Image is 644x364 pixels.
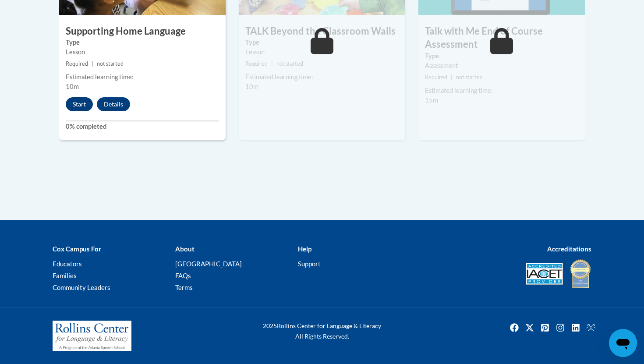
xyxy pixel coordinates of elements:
img: Twitter icon [523,321,537,335]
b: Cox Campus For [53,245,101,253]
a: Educators [53,260,82,268]
img: Rollins Center for Language & Literacy - A Program of the Atlanta Speech School [53,321,131,351]
a: Instagram [553,321,567,335]
a: Terms [175,283,193,291]
b: About [175,245,195,253]
span: | [92,60,93,67]
div: Estimated learning time: [425,86,578,95]
a: Facebook [507,321,521,335]
label: Type [425,51,578,61]
span: 15m [425,96,438,104]
a: Pinterest [538,321,552,335]
h3: TALK Beyond the Classroom Walls [239,25,405,38]
a: Linkedin [569,321,583,335]
b: Help [298,245,311,253]
button: Details [97,97,130,111]
label: Type [245,38,399,47]
img: IDA® Accredited [570,258,591,289]
a: Support [298,260,321,268]
img: Accredited IACET® Provider [526,263,563,285]
span: 2025 [263,322,277,329]
span: | [271,60,273,67]
span: Required [425,74,447,81]
img: Facebook group icon [584,321,598,335]
a: [GEOGRAPHIC_DATA] [175,260,242,268]
div: Estimated learning time: [245,72,399,82]
h3: Talk with Me End of Course Assessment [418,25,585,52]
a: Twitter [523,321,537,335]
button: Start [66,97,93,111]
span: Required [245,60,268,67]
div: Lesson [245,47,399,57]
div: Estimated learning time: [66,72,219,82]
a: Families [53,272,77,279]
iframe: Button to launch messaging window [609,329,637,357]
h3: Supporting Home Language [59,25,226,38]
b: Accreditations [547,245,591,253]
a: FAQs [175,272,191,279]
span: 10m [66,83,79,90]
img: Instagram icon [553,321,567,335]
span: not started [97,60,124,67]
a: Facebook Group [584,321,598,335]
label: Type [66,38,219,47]
div: Lesson [66,47,219,57]
img: LinkedIn icon [569,321,583,335]
label: 0% completed [66,122,219,131]
span: not started [276,60,303,67]
div: Assessment [425,61,578,71]
div: Rollins Center for Language & Literacy All Rights Reserved. [230,321,414,342]
span: | [451,74,453,81]
img: Facebook icon [507,321,521,335]
span: Required [66,60,88,67]
span: not started [456,74,483,81]
span: 10m [245,83,258,90]
a: Community Leaders [53,283,110,291]
img: Pinterest icon [538,321,552,335]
